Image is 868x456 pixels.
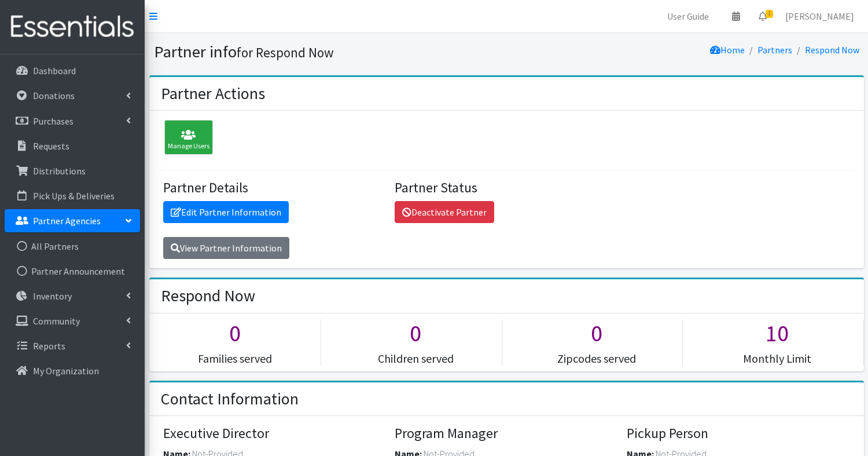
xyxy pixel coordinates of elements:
[33,340,65,352] p: Reports
[161,286,255,306] h2: Respond Now
[5,59,140,82] a: Dashboard
[33,140,69,152] p: Requests
[5,260,140,283] a: Partner Announcement
[163,237,289,259] a: View Partner Information
[33,365,99,377] p: My Organization
[5,84,140,107] a: Donations
[5,134,140,158] a: Requests
[164,120,213,155] div: Manage Users
[163,201,289,223] a: Edit Partner Information
[237,44,334,61] small: for Respond Now
[163,425,387,442] h4: Executive Director
[330,319,502,347] h1: 0
[33,215,101,227] p: Partner Agencies
[692,319,863,347] h1: 10
[5,8,140,46] img: HumanEssentials
[163,180,387,196] h4: Partner Details
[33,315,80,327] p: Community
[395,425,618,442] h4: Program Manager
[33,90,75,101] p: Donations
[511,352,683,366] h5: Zipcodes served
[5,309,140,333] a: Community
[658,5,718,28] a: User Guide
[766,10,773,18] span: 1
[33,65,76,76] p: Dashboard
[5,235,140,258] a: All Partners
[757,44,792,56] a: Partners
[159,133,213,145] a: Manage Users
[5,110,140,133] a: Purchases
[627,425,850,442] h4: Pickup Person
[33,165,86,177] p: Distributions
[149,352,321,366] h5: Families served
[5,159,140,183] a: Distributions
[5,359,140,382] a: My Organization
[154,42,502,62] h1: Partner info
[395,180,618,196] h4: Partner Status
[5,284,140,308] a: Inventory
[710,44,745,56] a: Home
[33,115,73,127] p: Purchases
[161,389,299,409] h2: Contact Information
[5,209,140,232] a: Partner Agencies
[395,201,494,223] a: Deactivate Partner
[5,184,140,207] a: Pick Ups & Deliveries
[161,84,265,104] h2: Partner Actions
[149,319,321,347] h1: 0
[776,5,863,28] a: [PERSON_NAME]
[692,352,863,366] h5: Monthly Limit
[749,5,776,28] a: 1
[511,319,683,347] h1: 0
[5,334,140,357] a: Reports
[33,290,72,302] p: Inventory
[805,44,859,56] a: Respond Now
[33,190,115,202] p: Pick Ups & Deliveries
[330,352,502,366] h5: Children served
